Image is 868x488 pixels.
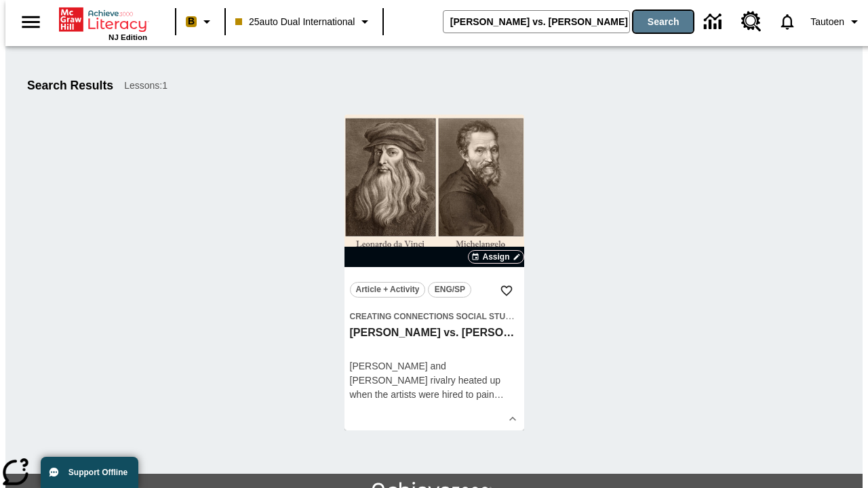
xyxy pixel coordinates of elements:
[11,2,51,42] button: Open side menu
[770,4,805,39] a: Notifications
[443,11,629,33] input: search field
[482,251,509,263] span: Assign
[59,6,147,33] a: Home
[502,409,523,429] button: Show Details
[124,79,167,93] span: Lessons : 1
[350,282,426,298] button: Article + Activity
[494,279,519,303] button: Add to Favorites
[805,9,868,34] button: Profile/Settings
[188,13,195,30] span: B
[350,326,519,340] h3: Michelangelo vs. Leonardo
[68,468,127,477] span: Support Offline
[41,457,138,488] button: Support Offline
[27,79,113,93] h1: Search Results
[489,389,494,400] span: n
[428,282,471,298] button: ENG/SP
[810,15,844,29] span: Tautoen
[230,9,378,34] button: Class: 25auto Dual International, Select your class
[235,15,355,29] span: 25auto Dual International
[59,5,147,41] div: Home
[696,3,733,41] a: Data Center
[633,11,693,33] button: Search
[108,33,147,41] span: NJ Edition
[350,309,519,323] span: Topic: Creating Connections Social Studies/World History II
[350,312,525,321] span: Creating Connections Social Studies
[344,115,524,430] div: lesson details
[494,389,504,400] span: …
[468,250,524,264] button: Assign Choose Dates
[435,283,465,297] span: ENG/SP
[356,283,420,297] span: Article + Activity
[733,3,770,40] a: Resource Center, Will open in new tab
[350,359,519,402] div: [PERSON_NAME] and [PERSON_NAME] rivalry heated up when the artists were hired to pai
[180,9,220,34] button: Boost Class color is peach. Change class color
